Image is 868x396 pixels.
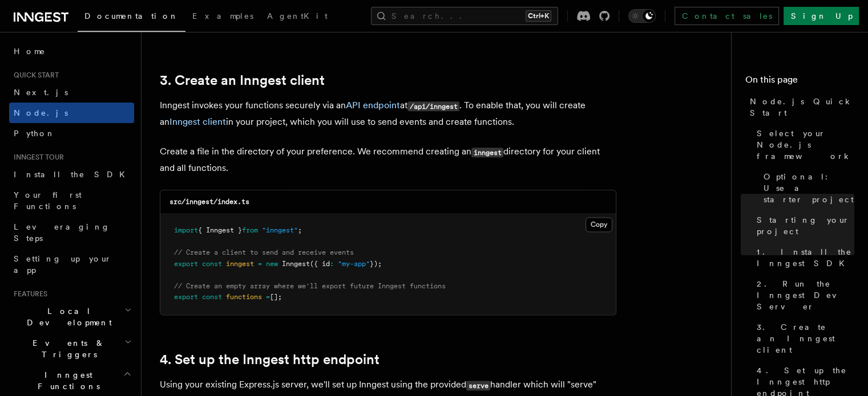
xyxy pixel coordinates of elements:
[242,226,258,234] span: from
[752,242,854,273] a: 1. Install the Inngest SDK
[14,170,132,179] span: Install the SDK
[174,260,198,268] span: export
[160,72,325,88] a: 3. Create an Inngest client
[270,293,282,301] span: [];
[9,153,64,162] span: Inngest tour
[752,210,854,242] a: Starting your project
[9,337,124,360] span: Events & Triggers
[628,9,656,23] button: Toggle dark mode
[282,260,310,268] span: Inngest
[174,248,354,256] span: // Create a client to send and receive events
[752,317,854,360] a: 3. Create an Inngest client
[750,96,854,119] span: Node.js Quick Start
[14,46,46,57] span: Home
[9,289,47,299] span: Features
[330,260,334,268] span: :
[371,7,558,25] button: Search...Ctrl+K
[9,41,134,62] a: Home
[9,333,134,365] button: Events & Triggers
[407,101,459,111] code: /api/inngest
[757,214,854,237] span: Starting your project
[169,116,226,127] a: Inngest client
[310,260,330,268] span: ({ id
[226,293,262,301] span: functions
[160,97,616,130] p: Inngest invokes your functions securely via an at . To enable that, you will create an in your pr...
[346,100,400,111] a: API endpoint
[192,11,253,21] span: Examples
[9,103,134,123] a: Node.js
[9,369,123,392] span: Inngest Functions
[757,321,854,356] span: 3. Create an Inngest client
[202,260,222,268] span: const
[185,3,260,31] a: Examples
[752,273,854,317] a: 2. Run the Inngest Dev Server
[9,248,134,280] a: Setting up your app
[9,82,134,103] a: Next.js
[14,108,68,117] span: Node.js
[266,260,278,268] span: new
[338,260,370,268] span: "my-app"
[9,71,59,80] span: Quick start
[586,217,612,232] button: Copy
[160,352,380,368] a: 4. Set up the Inngest http endpoint
[14,129,55,138] span: Python
[202,293,222,301] span: const
[757,246,854,269] span: 1. Install the Inngest SDK
[745,73,854,91] h4: On this page
[9,305,124,328] span: Local Development
[9,217,134,248] a: Leveraging Steps
[675,7,779,25] a: Contact sales
[759,166,854,210] a: Optional: Use a starter project
[784,7,859,25] a: Sign Up
[370,260,382,268] span: });
[14,254,112,275] span: Setting up your app
[745,91,854,123] a: Node.js Quick Start
[266,293,270,301] span: =
[198,226,242,234] span: { Inngest }
[764,171,854,205] span: Optional: Use a starter project
[14,222,110,243] span: Leveraging Steps
[9,123,134,144] a: Python
[267,11,328,21] span: AgentKit
[174,226,198,234] span: import
[466,381,490,390] code: serve
[226,260,254,268] span: inngest
[9,164,134,185] a: Install the SDK
[262,226,298,234] span: "inngest"
[752,123,854,166] a: Select your Node.js framework
[169,198,249,206] code: src/inngest/index.ts
[14,190,82,211] span: Your first Functions
[757,128,854,162] span: Select your Node.js framework
[260,3,334,31] a: AgentKit
[526,10,551,22] kbd: Ctrl+K
[471,148,503,157] code: inngest
[78,3,185,32] a: Documentation
[84,11,179,21] span: Documentation
[9,185,134,217] a: Your first Functions
[258,260,262,268] span: =
[174,282,446,290] span: // Create an empty array where we'll export future Inngest functions
[14,88,68,97] span: Next.js
[9,301,134,333] button: Local Development
[160,144,616,176] p: Create a file in the directory of your preference. We recommend creating an directory for your cl...
[174,293,198,301] span: export
[757,278,854,312] span: 2. Run the Inngest Dev Server
[298,226,302,234] span: ;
